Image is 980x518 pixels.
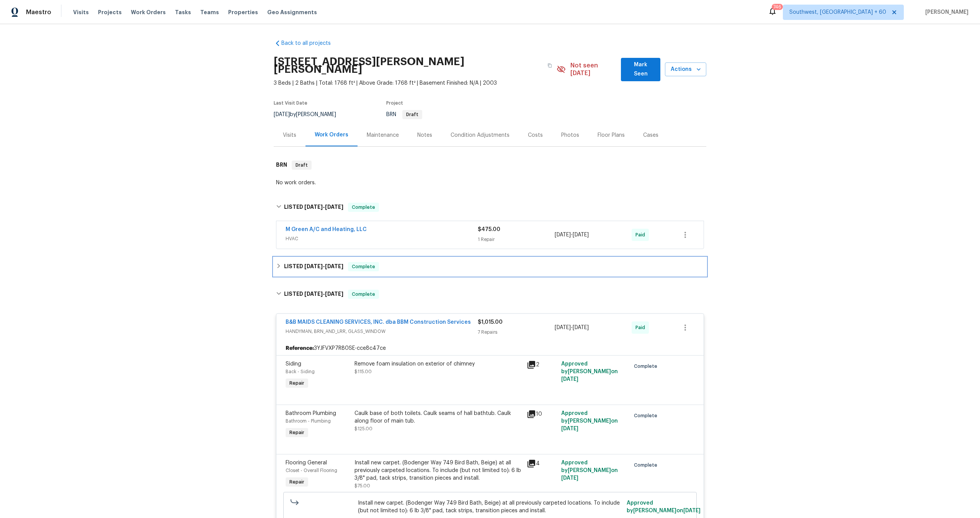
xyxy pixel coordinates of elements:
[304,204,323,210] span: [DATE]
[73,8,89,16] span: Visits
[286,419,331,423] span: Bathroom - Plumbing
[561,131,579,139] div: Photos
[451,131,510,139] div: Condition Adjustments
[286,344,314,352] b: Reference:
[478,236,555,243] div: 1 Repair
[349,263,378,270] span: Complete
[417,131,432,139] div: Notes
[527,360,557,369] div: 2
[292,161,311,169] span: Draft
[286,429,307,436] span: Repair
[386,112,422,117] span: BRN
[634,461,660,469] span: Complete
[621,58,660,81] button: Mark Seen
[354,410,522,425] div: Caulk base of both toilets. Caulk seams of hall bathtub. Caulk along floor of main tub.
[325,204,343,210] span: [DATE]
[304,291,323,297] span: [DATE]
[200,8,219,16] span: Teams
[561,426,578,431] span: [DATE]
[26,8,51,16] span: Maestro
[286,379,307,387] span: Repair
[286,468,337,473] span: Closet - Overall Flooring
[267,8,317,16] span: Geo Assignments
[555,324,589,331] span: -
[274,79,557,87] span: 3 Beds | 2 Baths | Total: 1768 ft² | Above Grade: 1768 ft² | Basement Finished: N/A | 2003
[358,499,622,515] span: Install new carpet. (Bodenger Way 749 Bird Bath, Beige) at all previously carpeted locations. To ...
[354,369,372,374] span: $115.00
[635,324,648,331] span: Paid
[354,360,522,368] div: Remove foam insulation on exterior of chimney
[304,204,343,210] span: -
[561,475,578,481] span: [DATE]
[274,58,543,73] h2: [STREET_ADDRESS][PERSON_NAME][PERSON_NAME]
[276,179,704,187] div: No work orders.
[274,153,706,177] div: BRN Draft
[573,325,589,330] span: [DATE]
[543,59,557,72] button: Copy Address
[561,460,618,481] span: Approved by [PERSON_NAME] on
[315,131,348,139] div: Work Orders
[284,262,343,271] h6: LISTED
[570,62,617,77] span: Not seen [DATE]
[922,8,969,16] span: [PERSON_NAME]
[274,110,345,119] div: by [PERSON_NAME]
[98,8,122,16] span: Projects
[286,361,301,367] span: Siding
[284,203,343,212] h6: LISTED
[286,478,307,486] span: Repair
[274,282,706,307] div: LISTED [DATE]-[DATE]Complete
[325,291,343,297] span: [DATE]
[175,10,191,15] span: Tasks
[671,65,700,74] span: Actions
[276,161,287,170] h6: BRN
[555,232,571,238] span: [DATE]
[304,264,323,269] span: [DATE]
[528,131,543,139] div: Costs
[403,112,421,117] span: Draft
[286,411,336,416] span: Bathroom Plumbing
[555,325,571,330] span: [DATE]
[634,412,660,420] span: Complete
[386,101,403,105] span: Project
[274,257,706,276] div: LISTED [DATE]-[DATE]Complete
[284,290,343,299] h6: LISTED
[627,500,701,513] span: Approved by [PERSON_NAME] on
[228,8,258,16] span: Properties
[354,484,370,488] span: $75.00
[274,101,307,105] span: Last Visit Date
[561,361,618,382] span: Approved by [PERSON_NAME] on
[286,235,478,243] span: HVAC
[598,131,625,139] div: Floor Plans
[349,203,378,211] span: Complete
[643,131,658,139] div: Cases
[304,264,343,269] span: -
[286,320,471,325] a: B&B MAIDS CLEANING SERVICES, INC. dba BBM Construction Services
[286,460,327,466] span: Flooring General
[555,231,589,239] span: -
[789,8,886,16] span: Southwest, [GEOGRAPHIC_DATA] + 60
[573,232,589,238] span: [DATE]
[325,264,343,269] span: [DATE]
[286,227,367,232] a: M Green A/C and Heating, LLC
[286,369,315,374] span: Back - Siding
[561,411,618,431] span: Approved by [PERSON_NAME] on
[354,459,522,482] div: Install new carpet. (Bodenger Way 749 Bird Bath, Beige) at all previously carpeted locations. To ...
[773,3,781,11] div: 746
[354,426,372,431] span: $125.00
[478,227,500,232] span: $475.00
[478,320,503,325] span: $1,015.00
[304,291,343,297] span: -
[131,8,166,16] span: Work Orders
[665,62,706,77] button: Actions
[683,508,701,513] span: [DATE]
[274,39,347,47] a: Back to all projects
[561,377,578,382] span: [DATE]
[276,341,704,355] div: 3YJFVXP7R80SE-cce8c47ce
[274,195,706,220] div: LISTED [DATE]-[DATE]Complete
[349,290,378,298] span: Complete
[286,328,478,335] span: HANDYMAN, BRN_AND_LRR, GLASS_WINDOW
[283,131,296,139] div: Visits
[274,112,290,117] span: [DATE]
[627,60,654,79] span: Mark Seen
[527,459,557,468] div: 4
